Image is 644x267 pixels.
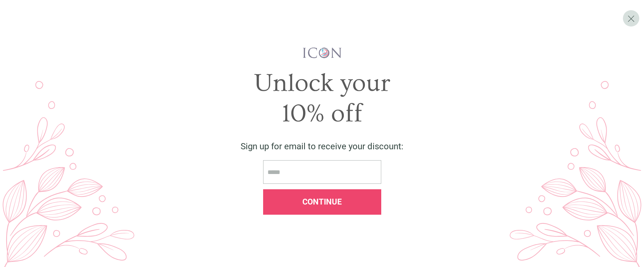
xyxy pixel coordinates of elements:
img: iconwallstickersl_1754656298800.png [302,47,343,59]
span: Unlock your [254,69,390,97]
span: 10% off [282,100,362,128]
span: Sign up for email to receive your discount: [241,141,403,151]
span: Continue [302,197,342,206]
span: X [627,13,635,24]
